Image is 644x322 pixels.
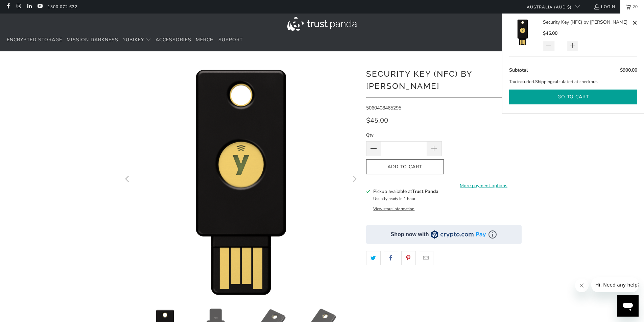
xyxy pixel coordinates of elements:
[509,67,528,73] span: Subtotal
[156,36,191,43] span: Accessories
[218,32,243,48] a: Support
[123,32,151,48] summary: YubiKey
[7,32,243,48] nav: Translation missing: en.navigation.header.main_nav
[373,206,414,212] button: View store information
[366,116,388,125] span: $45.00
[67,32,118,48] a: Mission Darkness
[391,231,429,238] div: Shop now with
[373,188,438,195] h3: Pickup available at
[373,164,437,170] span: Add to Cart
[366,67,522,92] h1: Security Key (NFC) by [PERSON_NAME]
[7,36,62,43] span: Encrypted Storage
[7,32,62,48] a: Encrypted Storage
[37,4,43,9] a: Trust Panda Australia on YouTube
[412,188,438,195] b: Trust Panda
[218,36,243,43] span: Support
[509,78,637,85] p: Tax included. calculated at checkout.
[509,90,637,105] button: Go to cart
[156,32,191,48] a: Accessories
[419,251,433,265] a: Email this to a friend
[543,30,557,36] span: $45.00
[373,196,415,201] small: Usually ready in 1 hour
[123,61,359,298] a: Security Key (NFC) by Yubico - Trust Panda
[366,277,522,299] iframe: Reviews Widget
[446,182,522,190] a: More payment options
[196,32,214,48] a: Merch
[123,36,144,43] span: YubiKey
[48,3,77,10] a: 1300 072 632
[366,105,401,111] span: 5060408465295
[509,19,543,51] a: Security Key (NFC) by Yubico
[26,4,32,9] a: Trust Panda Australia on LinkedIn
[5,4,11,9] a: Trust Panda Australia on Facebook
[287,17,357,31] img: Trust Panda Australia
[535,78,553,85] a: Shipping
[591,277,639,292] iframe: Message from company
[16,4,21,9] a: Trust Panda Australia on Instagram
[401,251,416,265] a: Share this on Pinterest
[366,251,381,265] a: Share this on Twitter
[543,19,630,26] a: Security Key (NFC) by [PERSON_NAME]
[349,61,360,298] button: Next
[509,19,536,46] img: Security Key (NFC) by Yubico
[620,67,637,73] span: $900.00
[575,279,589,292] iframe: Close message
[67,36,118,43] span: Mission Darkness
[384,251,398,265] a: Share this on Facebook
[594,3,615,10] a: Login
[617,295,639,317] iframe: Button to launch messaging window
[196,36,214,43] span: Merch
[366,159,444,175] button: Add to Cart
[4,5,49,10] span: Hi. Need any help?
[122,61,133,298] button: Previous
[366,131,442,139] label: Qty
